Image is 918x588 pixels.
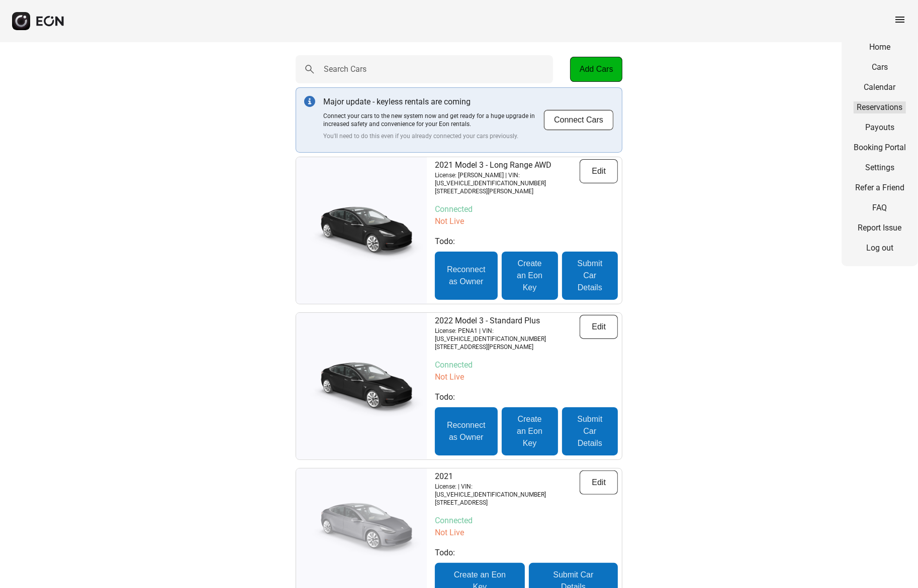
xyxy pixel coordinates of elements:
[435,203,618,215] p: Connected
[854,101,906,113] a: Reservations
[435,159,580,171] p: 2021 Model 3 - Long Range AWD
[580,471,618,495] button: Edit
[435,171,580,187] p: License: [PERSON_NAME] | VIN: [US_VEHICLE_IDENTIFICATION_NUMBER]
[580,159,618,183] button: Edit
[435,515,618,527] p: Connected
[435,371,618,383] p: Not Live
[296,503,427,568] img: car
[854,242,906,254] a: Log out
[502,252,558,300] button: Create an Eon Key
[296,354,427,419] img: car
[854,222,906,234] a: Report Issue
[304,96,315,107] img: info
[435,499,580,507] p: [STREET_ADDRESS]
[435,315,580,327] p: 2022 Model 3 - Standard Plus
[854,81,906,93] a: Calendar
[580,315,618,339] button: Edit
[854,61,906,73] a: Cars
[435,547,618,559] p: Todo:
[894,14,906,26] span: menu
[854,142,906,154] a: Booking Portal
[323,96,543,108] p: Major update - keyless rentals are coming
[435,527,618,539] p: Not Live
[435,236,618,248] p: Todo:
[324,63,366,75] label: Search Cars
[502,407,558,455] button: Create an Eon Key
[854,122,906,134] a: Payouts
[854,162,906,174] a: Settings
[435,483,580,499] p: License: | VIN: [US_VEHICLE_IDENTIFICATION_NUMBER]
[854,202,906,214] a: FAQ
[435,391,618,403] p: Todo:
[543,109,614,131] button: Connect Cars
[323,112,543,128] p: Connect your cars to the new system now and get ready for a huge upgrade in increased safety and ...
[435,215,618,227] p: Not Live
[435,187,580,195] p: [STREET_ADDRESS][PERSON_NAME]
[562,407,618,455] button: Submit Car Details
[570,57,622,82] button: Add Cars
[435,407,498,455] button: Reconnect as Owner
[562,252,618,300] button: Submit Car Details
[854,182,906,194] a: Refer a Friend
[296,198,427,263] img: car
[435,359,618,371] p: Connected
[435,471,580,483] p: 2021
[435,343,580,351] p: [STREET_ADDRESS][PERSON_NAME]
[435,327,580,343] p: License: PENA1 | VIN: [US_VEHICLE_IDENTIFICATION_NUMBER]
[854,41,906,53] a: Home
[435,252,498,300] button: Reconnect as Owner
[323,132,543,140] p: You'll need to do this even if you already connected your cars previously.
